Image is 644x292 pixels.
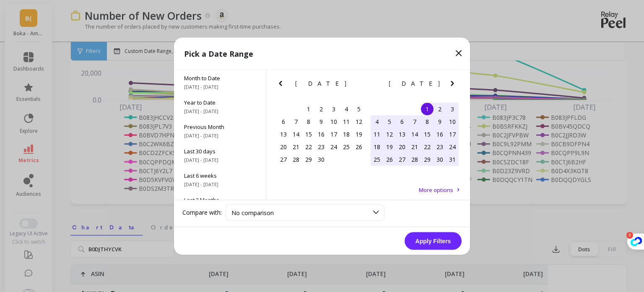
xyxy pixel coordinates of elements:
[290,153,302,166] div: Choose Monday, April 28th, 2025
[434,103,446,115] div: Choose Friday, May 2nd, 2025
[340,140,353,153] div: Choose Friday, April 25th, 2025
[277,115,290,128] div: Choose Sunday, April 6th, 2025
[290,140,302,153] div: Choose Monday, April 21st, 2025
[340,128,353,140] div: Choose Friday, April 18th, 2025
[408,140,421,153] div: Choose Wednesday, May 21st, 2025
[302,140,315,153] div: Choose Tuesday, April 22nd, 2025
[315,103,327,115] div: Choose Wednesday, April 2nd, 2025
[421,140,434,153] div: Choose Thursday, May 22nd, 2025
[184,147,256,155] span: Last 30 days
[421,103,434,115] div: Choose Thursday, May 1st, 2025
[396,115,408,128] div: Choose Tuesday, May 6th, 2025
[184,171,256,179] span: Last 6 weeks
[290,128,302,140] div: Choose Monday, April 14th, 2025
[353,115,365,128] div: Choose Saturday, April 12th, 2025
[302,128,315,140] div: Choose Tuesday, April 15th, 2025
[446,115,459,128] div: Choose Saturday, May 10th, 2025
[277,140,290,153] div: Choose Sunday, April 20th, 2025
[327,115,340,128] div: Choose Thursday, April 10th, 2025
[371,115,383,128] div: Choose Sunday, May 4th, 2025
[184,123,256,130] span: Previous Month
[340,103,353,115] div: Choose Friday, April 4th, 2025
[315,115,327,128] div: Choose Wednesday, April 9th, 2025
[434,140,446,153] div: Choose Friday, May 23rd, 2025
[184,98,256,106] span: Year to Date
[184,156,256,163] span: [DATE] - [DATE]
[353,103,365,115] div: Choose Saturday, April 5th, 2025
[396,140,408,153] div: Choose Tuesday, May 20th, 2025
[446,153,459,166] div: Choose Saturday, May 31st, 2025
[371,128,383,140] div: Choose Sunday, May 11th, 2025
[327,128,340,140] div: Choose Thursday, April 17th, 2025
[182,208,222,217] label: Compare with:
[353,128,365,140] div: Choose Saturday, April 19th, 2025
[421,115,434,128] div: Choose Thursday, May 8th, 2025
[421,128,434,140] div: Choose Thursday, May 15th, 2025
[184,74,256,82] span: Month to Date
[371,140,383,153] div: Choose Sunday, May 18th, 2025
[302,103,315,115] div: Choose Tuesday, April 1st, 2025
[184,83,256,90] span: [DATE] - [DATE]
[396,153,408,166] div: Choose Tuesday, May 27th, 2025
[327,140,340,153] div: Choose Thursday, April 24th, 2025
[302,153,315,166] div: Choose Tuesday, April 29th, 2025
[408,153,421,166] div: Choose Wednesday, May 28th, 2025
[290,115,302,128] div: Choose Monday, April 7th, 2025
[405,232,462,250] button: Apply Filters
[315,128,327,140] div: Choose Wednesday, April 16th, 2025
[419,186,453,193] span: More options
[184,132,256,139] span: [DATE] - [DATE]
[277,103,365,166] div: month 2025-04
[446,128,459,140] div: Choose Saturday, May 17th, 2025
[421,153,434,166] div: Choose Thursday, May 29th, 2025
[383,115,396,128] div: Choose Monday, May 5th, 2025
[371,103,459,166] div: month 2025-05
[434,128,446,140] div: Choose Friday, May 16th, 2025
[277,128,290,140] div: Choose Sunday, April 13th, 2025
[389,80,441,87] span: [DATE]
[295,80,348,87] span: [DATE]
[408,128,421,140] div: Choose Wednesday, May 14th, 2025
[354,78,367,92] button: Next Month
[434,115,446,128] div: Choose Friday, May 9th, 2025
[383,153,396,166] div: Choose Monday, May 26th, 2025
[315,153,327,166] div: Choose Wednesday, April 30th, 2025
[446,103,459,115] div: Choose Saturday, May 3rd, 2025
[396,128,408,140] div: Choose Tuesday, May 13th, 2025
[184,181,256,187] span: [DATE] - [DATE]
[383,140,396,153] div: Choose Monday, May 19th, 2025
[369,78,382,92] button: Previous Month
[277,153,290,166] div: Choose Sunday, April 27th, 2025
[315,140,327,153] div: Choose Wednesday, April 23rd, 2025
[231,208,274,216] span: No comparison
[353,140,365,153] div: Choose Saturday, April 26th, 2025
[434,153,446,166] div: Choose Friday, May 30th, 2025
[184,196,256,203] span: Last 3 Months
[184,47,253,59] p: Pick a Date Range
[302,115,315,128] div: Choose Tuesday, April 8th, 2025
[408,115,421,128] div: Choose Wednesday, May 7th, 2025
[446,140,459,153] div: Choose Saturday, May 24th, 2025
[383,128,396,140] div: Choose Monday, May 12th, 2025
[447,78,461,92] button: Next Month
[275,78,289,92] button: Previous Month
[340,115,353,128] div: Choose Friday, April 11th, 2025
[327,103,340,115] div: Choose Thursday, April 3rd, 2025
[184,108,256,114] span: [DATE] - [DATE]
[371,153,383,166] div: Choose Sunday, May 25th, 2025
